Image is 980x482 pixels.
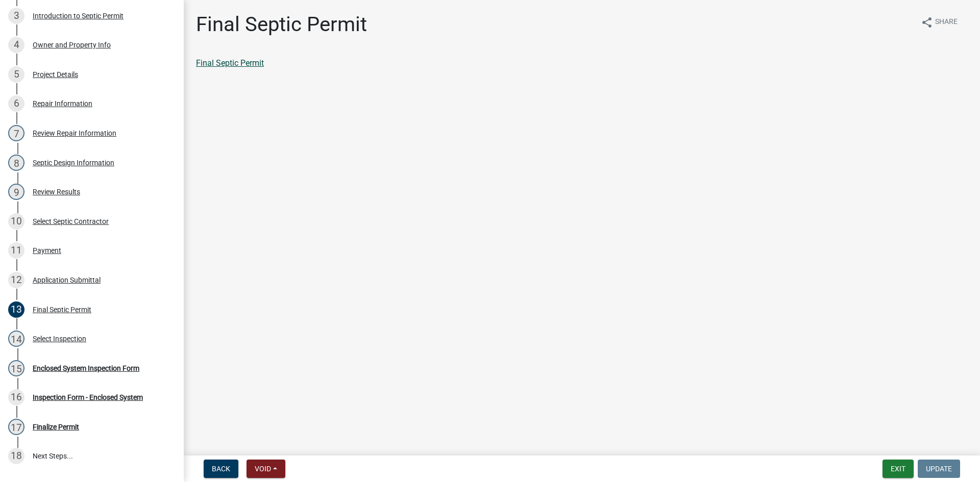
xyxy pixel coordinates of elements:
div: 16 [8,389,24,405]
div: Repair Information [33,100,92,107]
div: 14 [8,331,24,347]
div: Review Results [33,188,80,195]
span: Share [935,16,958,29]
div: 12 [8,272,24,288]
div: 11 [8,242,24,259]
div: 15 [8,360,24,376]
div: Select Inspection [33,335,86,342]
div: 3 [8,8,24,24]
div: 5 [8,66,24,83]
div: Application Submittal [33,276,101,284]
div: 18 [8,448,24,464]
div: 13 [8,301,24,318]
h1: Final Septic Permit [196,12,367,37]
div: Inspection Form - Enclosed System [33,394,143,401]
div: 8 [8,155,24,171]
button: shareShare [913,12,966,32]
div: Enclosed System Inspection Form [33,365,139,372]
div: 7 [8,125,24,141]
div: 4 [8,37,24,53]
div: Septic Design Information [33,159,114,166]
div: Final Septic Permit [33,306,91,313]
span: Back [212,465,230,473]
button: Update [918,460,960,478]
button: Back [204,460,238,478]
div: Introduction to Septic Permit [33,12,124,19]
div: Owner and Property Info [33,41,111,48]
div: 6 [8,95,24,112]
span: Void [255,465,271,473]
div: 10 [8,213,24,230]
button: Exit [883,460,914,478]
div: Select Septic Contractor [33,218,109,225]
div: 9 [8,184,24,200]
div: Finalize Permit [33,423,79,430]
div: 17 [8,419,24,435]
div: Review Repair Information [33,130,116,137]
i: share [921,16,933,29]
div: Project Details [33,71,78,78]
div: Payment [33,247,61,254]
span: Update [926,465,952,473]
button: Void [247,460,285,478]
a: Final Septic Permit [196,58,264,68]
